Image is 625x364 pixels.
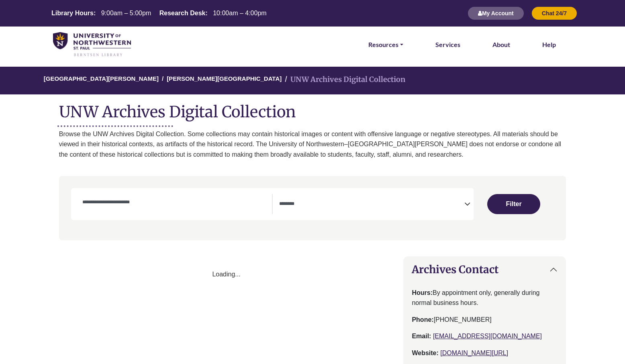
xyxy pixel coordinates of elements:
div: Loading... [59,269,394,280]
table: Hours Today [48,10,270,16]
a: Resources [365,39,406,50]
a: [GEOGRAPHIC_DATA][PERSON_NAME] [44,75,159,82]
strong: Phone: [412,316,433,323]
strong: Hours: [412,289,433,296]
button: Chat 24/7 [532,7,577,20]
a: Hours Today [48,10,270,17]
a: Chat 24/7 [532,10,577,16]
th: Research Desk: [156,9,208,17]
span: 9:00am – 5:00pm [101,10,151,16]
h1: UNW Archives Digital Collection [59,102,566,121]
th: Library Hours: [48,9,96,17]
li: UNW Archives Digital Collection [282,74,405,86]
p: Browse the UNW Archives Digital Collection. Some collections may contain historical images or con... [59,129,566,160]
button: Archives Contact [404,257,566,282]
span: 10:00am – 4:00pm [213,10,266,16]
input: Collection Title/Keyword [78,198,272,207]
p: By appointment only, generally during normal business hours. [412,288,558,308]
button: My Account [468,7,524,20]
a: [PERSON_NAME][GEOGRAPHIC_DATA] [167,75,282,82]
img: library_home [53,32,131,57]
button: Submit for Search Results [487,194,540,214]
a: Help [539,39,559,50]
a: About [489,39,513,50]
a: [DOMAIN_NAME][URL] [440,350,508,356]
strong: Website: [412,350,438,356]
strong: Email: [412,333,431,339]
nav: breadcrumb [59,67,566,94]
nav: Search filters [59,176,566,241]
a: My Account [468,10,524,16]
textarea: Search [279,201,464,208]
a: Services [432,39,464,50]
a: [EMAIL_ADDRESS][DOMAIN_NAME] [433,333,542,339]
p: [PHONE_NUMBER] [412,315,558,325]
